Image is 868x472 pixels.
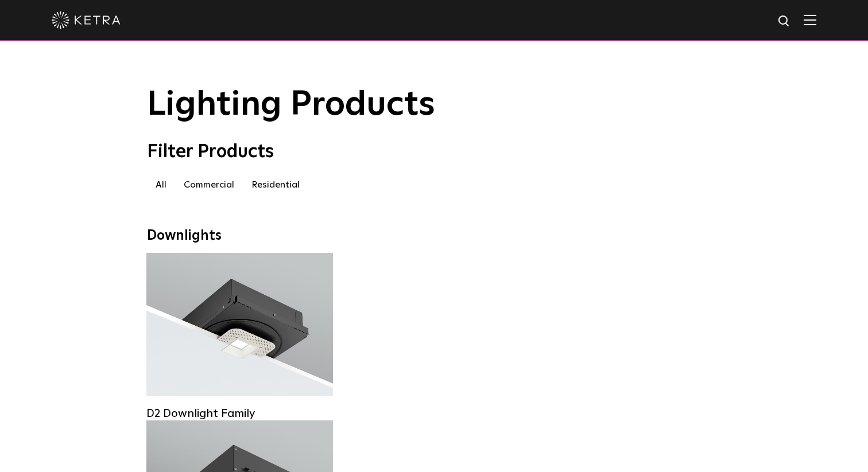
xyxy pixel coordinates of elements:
[777,14,792,29] img: search icon
[175,174,243,195] label: Commercial
[52,11,121,29] img: ketra-logo-2019-white
[147,141,721,163] div: Filter Products
[804,14,816,25] img: Hamburger%20Nav.svg
[146,253,333,403] a: D2 Downlight Family Lumen Output:1200Colors:White / Black / Gloss Black / Silver / Bronze / Silve...
[243,174,308,195] label: Residential
[147,88,435,122] span: Lighting Products
[147,174,175,195] label: All
[147,228,721,244] div: Downlights
[146,407,333,420] div: D2 Downlight Family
